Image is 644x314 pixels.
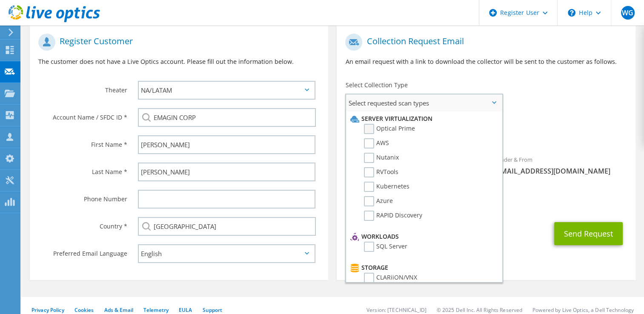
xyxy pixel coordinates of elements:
[364,211,422,221] label: RAPID Discovery
[364,196,393,206] label: Azure
[337,115,635,146] div: Requested Collections
[202,306,222,314] a: Support
[104,306,133,314] a: Ads & Email
[437,306,522,314] li: © 2025 Dell Inc. All Rights Reserved
[364,242,407,252] label: SQL Server
[364,167,398,177] label: RVTools
[495,166,627,176] span: [EMAIL_ADDRESS][DOMAIN_NAME]
[346,94,501,111] span: Select requested scan types
[31,306,64,314] a: Privacy Policy
[38,57,320,66] p: The customer does not have a Live Optics account. Please fill out the information below.
[38,244,127,258] label: Preferred Email Language
[364,182,409,192] label: Kubernetes
[348,231,497,242] li: Workloads
[74,306,94,314] a: Cookies
[38,190,127,203] label: Phone Number
[337,184,635,214] div: CC & Reply To
[38,34,315,51] h1: Register Customer
[38,81,127,94] label: Theater
[38,108,127,122] label: Account Name / SFDC ID *
[364,153,399,163] label: Nutanix
[568,9,575,17] svg: \n
[143,306,169,314] a: Telemetry
[348,114,497,124] li: Server Virtualization
[621,6,635,20] span: WG
[532,306,634,314] li: Powered by Live Optics, a Dell Technology
[366,306,426,314] li: Version: [TECHNICAL_ID]
[337,151,486,180] div: To
[345,81,407,89] label: Select Collection Type
[348,263,497,273] li: Storage
[364,124,415,134] label: Optical Prime
[345,34,622,51] h1: Collection Request Email
[364,138,389,148] label: AWS
[554,222,623,245] button: Send Request
[38,163,127,176] label: Last Name *
[179,306,192,314] a: EULA
[38,135,127,149] label: First Name *
[486,151,635,180] div: Sender & From
[345,57,627,66] p: An email request with a link to download the collector will be sent to the customer as follows.
[38,217,127,231] label: Country *
[364,273,417,283] label: CLARiiON/VNX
